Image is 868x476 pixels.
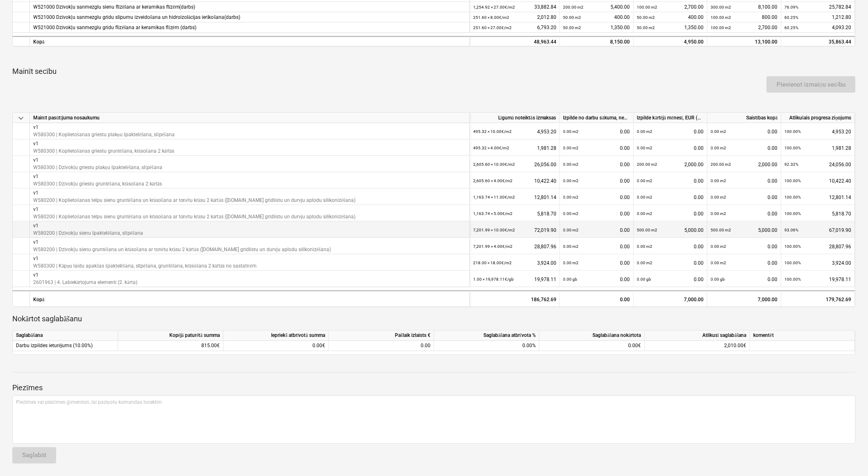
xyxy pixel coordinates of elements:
[434,331,540,341] div: Saglabāšana atbrīvota %
[563,23,630,33] div: 1,350.00
[711,123,778,140] div: 0.00
[33,229,143,236] p: W580200 | Dzīvokļu sienu špaktelēšana, slīpēšana
[785,271,852,288] div: 19,978.11
[473,2,556,12] div: 33,882.84
[33,246,331,253] p: W580200 | Dzīvokļu sienu gruntēšana un krāsošana ar tonētu krāsu 2 kārtās ([DOMAIN_NAME] grīdlist...
[33,190,355,197] p: v1
[434,341,540,351] div: 0.00%
[33,173,162,180] p: v1
[637,2,704,12] div: 2,700.00
[473,12,556,23] div: 2,012.80
[785,25,799,30] small: 60.25%
[785,261,801,265] small: 100.00%
[473,15,509,20] small: 251.60 × 8.00€ / m2
[473,254,556,271] div: 3,924.00
[637,211,653,216] small: 0.00 m2
[785,129,801,134] small: 100.00%
[33,147,174,154] p: W580300 | Koplietošanas griestu gruntēšana, krāsošana 2 kārtās
[785,23,852,33] div: 4,093.20
[563,162,579,167] small: 0.00 m2
[12,66,856,76] p: Mainīt secību
[473,123,556,140] div: 4,953.20
[563,156,630,173] div: 0.00
[473,277,514,281] small: 1.00 × 19,978.11€ / gb
[711,5,731,9] small: 300.00 m2
[563,123,630,140] div: 0.00
[785,15,799,20] small: 60.25%
[637,238,704,255] div: 0.00
[563,2,630,12] div: 5,400.00
[563,228,579,232] small: 0.00 m2
[785,172,852,189] div: 10,422.40
[473,23,556,33] div: 6,793.20
[781,291,855,307] div: 179,762.69
[637,222,704,238] div: 5,000.00
[563,172,630,189] div: 0.00
[33,279,137,286] p: 2601963 | 4. Labiekārtojuma elementi (2. kārta)
[470,291,560,307] div: 186,762.69
[473,37,556,47] div: 48,963.44
[711,228,731,232] small: 500.00 m2
[637,123,704,140] div: 0.00
[637,254,704,271] div: 0.00
[711,12,778,23] div: 800.00
[473,129,512,134] small: 495.32 × 10.00€ / m2
[563,271,630,288] div: 0.00
[711,140,778,156] div: 0.00
[473,25,512,30] small: 251.60 × 27.00€ / m2
[785,222,852,238] div: 67,019.90
[637,162,658,167] small: 200.00 m2
[637,156,704,173] div: 2,000.00
[785,211,801,216] small: 100.00%
[13,341,118,351] div: Darbu izpildes ieturējums (10.00%)
[563,37,630,47] div: 8,150.00
[12,314,856,324] p: Nokārtot saglabāšanu
[785,37,852,47] div: 35,863.44
[563,277,578,281] small: 0.00 gb
[33,272,137,279] p: v1
[750,331,855,341] div: komentēt
[30,291,470,307] div: Kopā
[711,205,778,222] div: 0.00
[473,146,509,150] small: 495.32 × 4.00€ / m2
[827,437,868,476] iframe: Chat Widget
[637,23,704,33] div: 1,350.00
[637,146,653,150] small: 0.00 m2
[563,244,579,249] small: 0.00 m2
[118,331,223,341] div: Kopējā paturētā summa
[711,222,778,238] div: 5,000.00
[637,129,653,134] small: 0.00 m2
[33,2,466,12] div: W521000 Dzīvokļu sanmezglu sienu flīzēšana ar keramikas flīzēm(darbs)
[781,113,855,123] div: Atlikušais progresa ziņojums
[637,189,704,206] div: 0.00
[785,156,852,173] div: 24,056.00
[708,36,781,46] div: 13,100.00
[473,195,515,199] small: 1,163.74 × 11.00€ / m2
[33,222,143,229] p: v1
[637,140,704,156] div: 0.00
[785,244,801,249] small: 100.00%
[785,254,852,271] div: 3,924.00
[785,146,801,150] small: 100.00%
[637,172,704,189] div: 0.00
[711,211,727,216] small: 0.00 m2
[637,244,653,249] small: 0.00 m2
[711,261,727,265] small: 0.00 m2
[33,206,355,213] p: v1
[332,341,431,351] div: 0.00
[33,262,257,269] p: W580300 | Kāpņu laidu apakšas špaktelēšana, slīpēšana, gruntēšana, krāsošana 2 kārtās no sastatnēm
[637,195,653,199] small: 0.00 m2
[33,23,466,33] div: W521000 Dzīvokļu sanmezglu grīdu flīzēšana ar keramikas flīzēm (darbs)
[785,5,799,9] small: 76.09%
[711,195,727,199] small: 0.00 m2
[563,261,579,265] small: 0.00 m2
[540,341,645,351] div: 0.00€
[473,238,556,255] div: 28,807.96
[711,129,727,134] small: 0.00 m2
[33,124,175,131] p: v1
[33,255,257,262] p: v1
[637,15,655,20] small: 50.00 m2
[329,331,434,341] div: Pašlaik izlaists €
[470,113,560,123] div: Līgumā noteiktās izmaksas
